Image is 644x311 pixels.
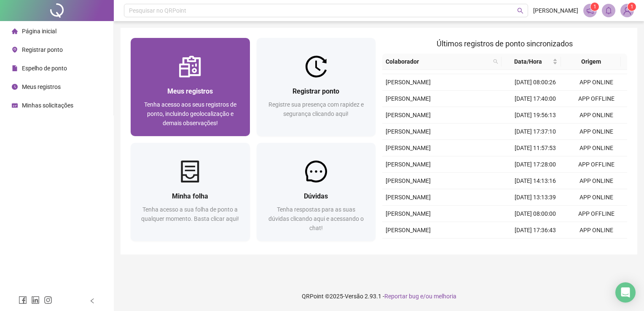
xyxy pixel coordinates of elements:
span: Dúvidas [304,192,328,200]
span: [PERSON_NAME] [386,210,431,217]
a: Registrar pontoRegistre sua presença com rapidez e segurança clicando aqui! [257,38,376,136]
span: clock-circle [12,84,18,90]
span: [PERSON_NAME] [386,145,431,151]
span: [PERSON_NAME] [533,6,578,15]
th: Data/Hora [502,54,561,70]
span: notification [586,7,594,14]
span: Meus registros [167,87,213,95]
span: Espelho de ponto [22,65,67,72]
td: [DATE] 08:00:26 [505,74,566,91]
span: bell [605,7,612,14]
td: [DATE] 14:13:16 [505,173,566,189]
div: Open Intercom Messenger [615,282,636,303]
span: Registrar ponto [22,46,63,53]
span: 1 [631,4,633,10]
a: Meus registrosTenha acesso aos seus registros de ponto, incluindo geolocalização e demais observa... [131,38,250,136]
span: Tenha acesso aos seus registros de ponto, incluindo geolocalização e demais observações! [144,101,236,126]
footer: QRPoint © 2025 - 2.93.1 - [114,282,644,311]
span: home [12,28,18,34]
td: [DATE] 17:36:43 [505,222,566,239]
td: [DATE] 17:28:00 [505,156,566,173]
span: 1 [593,4,596,10]
span: [PERSON_NAME] [386,95,431,102]
span: linkedin [31,296,40,304]
td: [DATE] 08:00:00 [505,206,566,222]
td: APP ONLINE [566,140,627,156]
span: Minha folha [172,192,208,200]
td: APP OFFLINE [566,156,627,173]
span: left [89,298,95,304]
span: [PERSON_NAME] [386,194,431,201]
sup: Atualize o seu contato no menu Meus Dados [628,3,636,11]
span: [PERSON_NAME] [386,128,431,135]
a: Minha folhaTenha acesso a sua folha de ponto a qualquer momento. Basta clicar aqui! [131,143,250,241]
span: [PERSON_NAME] [386,177,431,184]
td: APP ONLINE [566,107,627,123]
span: [PERSON_NAME] [386,112,431,118]
span: [PERSON_NAME] [386,161,431,168]
span: Versão [345,293,363,300]
span: Data/Hora [505,57,551,66]
td: APP OFFLINE [566,91,627,107]
td: [DATE] 11:57:53 [505,140,566,156]
th: Origem [561,54,620,70]
span: [PERSON_NAME] [386,227,431,233]
td: APP ONLINE [566,189,627,206]
span: Minhas solicitações [22,102,73,109]
span: Tenha acesso a sua folha de ponto a qualquer momento. Basta clicar aqui! [141,206,239,222]
span: Últimos registros de ponto sincronizados [437,39,573,48]
td: APP OFFLINE [566,206,627,222]
sup: 1 [590,3,599,11]
span: Meus registros [22,83,61,90]
span: [PERSON_NAME] [386,79,431,86]
td: [DATE] 13:13:39 [505,189,566,206]
span: Reportar bug e/ou melhoria [384,293,456,300]
td: APP ONLINE [566,123,627,140]
td: APP ONLINE [566,222,627,239]
span: search [493,59,498,64]
a: DúvidasTenha respostas para as suas dúvidas clicando aqui e acessando o chat! [257,143,376,241]
span: schedule [12,102,18,108]
td: APP ONLINE [566,173,627,189]
span: Página inicial [22,28,56,35]
span: Registre sua presença com rapidez e segurança clicando aqui! [268,101,364,117]
span: Colaborador [386,57,490,66]
span: Registrar ponto [292,87,339,95]
td: [DATE] 17:37:10 [505,123,566,140]
td: [DATE] 19:56:13 [505,107,566,123]
span: facebook [19,296,27,304]
td: APP ONLINE [566,74,627,91]
span: search [491,55,500,68]
span: file [12,65,18,71]
span: instagram [44,296,52,304]
img: 71387 [621,4,633,17]
td: [DATE] 17:40:00 [505,91,566,107]
span: Tenha respostas para as suas dúvidas clicando aqui e acessando o chat! [268,206,364,231]
span: environment [12,47,18,53]
span: search [517,8,523,14]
